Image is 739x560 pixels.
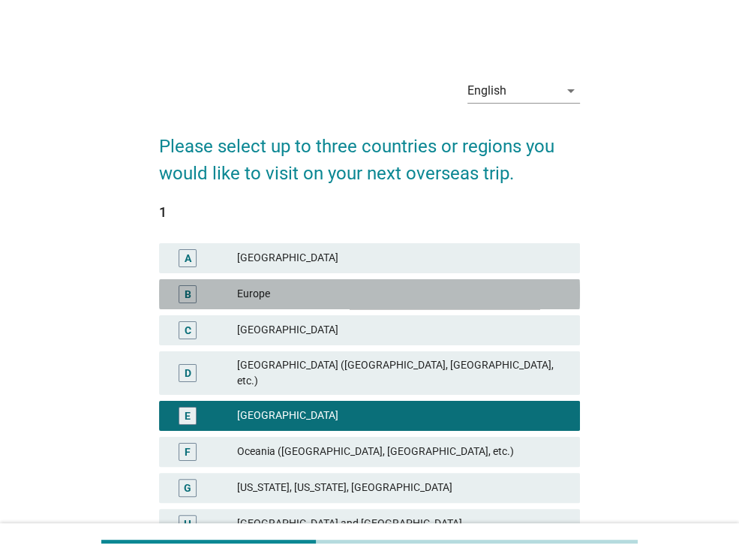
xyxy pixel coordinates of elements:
[237,249,568,267] div: [GEOGRAPHIC_DATA]
[185,365,191,381] div: D
[185,286,191,302] div: B
[237,515,568,533] div: [GEOGRAPHIC_DATA] and [GEOGRAPHIC_DATA]
[237,407,568,425] div: [GEOGRAPHIC_DATA]
[184,480,191,495] div: G
[185,322,191,338] div: C
[159,118,580,187] h2: Please select up to three countries or regions you would like to visit on your next overseas trip.
[237,285,568,303] div: Europe
[467,84,506,98] div: English
[237,321,568,339] div: [GEOGRAPHIC_DATA]
[237,443,568,461] div: Oceania ([GEOGRAPHIC_DATA], [GEOGRAPHIC_DATA], etc.)
[562,82,580,100] i: arrow_drop_down
[185,444,191,459] div: F
[237,479,568,497] div: [US_STATE], [US_STATE], [GEOGRAPHIC_DATA]
[237,357,568,389] div: [GEOGRAPHIC_DATA] ([GEOGRAPHIC_DATA], [GEOGRAPHIC_DATA], etc.)
[185,408,191,423] div: E
[184,516,191,531] div: H
[159,202,580,222] div: 1
[185,250,191,266] div: A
